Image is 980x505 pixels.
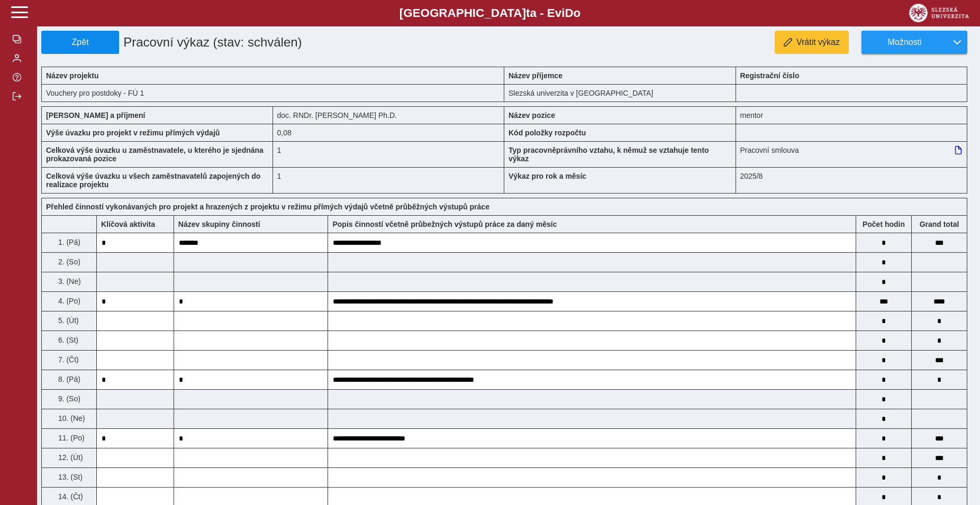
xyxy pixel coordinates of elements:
b: Název skupiny činností [178,220,260,228]
b: [GEOGRAPHIC_DATA] a - Evi [32,6,948,20]
b: Název projektu [46,71,99,80]
b: Výkaz pro rok a měsíc [509,172,586,180]
div: doc. RNDr. [PERSON_NAME] Ph.D. [273,106,505,124]
span: Možnosti [870,38,939,47]
span: 10. (Ne) [56,414,85,423]
span: t [526,6,530,20]
div: mentor [736,106,968,124]
b: Typ pracovněprávního vztahu, k němuž se vztahuje tento výkaz [509,146,709,163]
span: 13. (St) [56,473,83,481]
button: Možnosti [861,31,947,54]
span: 5. (Út) [56,316,79,325]
span: 6. (St) [56,336,78,344]
img: logo_web_su.png [909,4,969,22]
span: 12. (Út) [56,453,83,462]
span: 11. (Po) [56,434,85,442]
b: Klíčová aktivita [101,220,155,228]
span: o [574,6,581,20]
b: Název pozice [509,111,555,120]
span: 3. (Ne) [56,277,81,286]
b: Přehled činností vykonávaných pro projekt a hrazených z projektu v režimu přímých výdajů včetně p... [46,203,489,211]
div: 1 [273,141,505,167]
div: Slezská univerzita v [GEOGRAPHIC_DATA] [504,84,736,102]
b: Kód položky rozpočtu [509,128,586,137]
b: Popis činností včetně průbežných výstupů práce za daný měsíc [332,220,557,228]
span: D [565,6,573,20]
b: Počet hodin [856,220,911,228]
b: Celková výše úvazku u zaměstnavatele, u kterého je sjednána prokazovaná pozice [46,146,264,163]
b: Výše úvazku pro projekt v režimu přímých výdajů [46,128,220,137]
span: Vrátit výkaz [796,38,840,47]
span: 14. (Čt) [56,492,83,501]
span: 1. (Pá) [56,238,80,246]
div: 2025/8 [736,167,968,194]
div: Pracovní smlouva [736,141,968,167]
span: 4. (Po) [56,297,80,305]
b: Název příjemce [509,71,562,80]
div: Vouchery pro postdoky - FÚ 1 [41,84,504,102]
div: 1 [273,167,505,194]
span: 7. (Čt) [56,355,79,364]
b: [PERSON_NAME] a příjmení [46,111,145,120]
div: 0,64 h / den. 3,2 h / týden. [273,124,505,141]
span: 8. (Pá) [56,375,80,383]
h1: Pracovní výkaz (stav: schválen) [119,31,431,54]
b: Celková výše úvazku u všech zaměstnavatelů zapojených do realizace projektu [46,172,260,189]
button: Zpět [41,31,119,54]
button: Vrátit výkaz [775,31,849,54]
b: Suma za den přes všechny výkazy [912,220,967,228]
span: Zpět [46,38,114,47]
b: Registrační číslo [740,71,800,80]
span: 2. (So) [56,258,80,266]
span: 9. (So) [56,394,80,403]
